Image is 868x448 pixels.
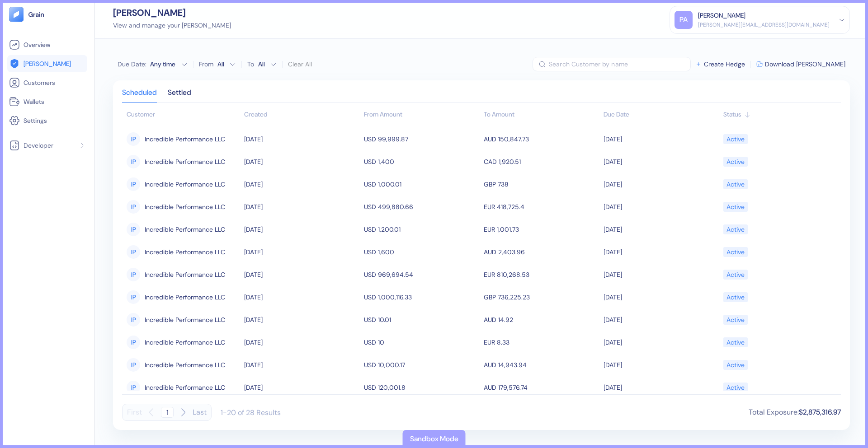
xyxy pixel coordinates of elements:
span: Developer [24,141,53,150]
td: AUD 179,576.74 [481,376,601,399]
td: USD 1,400 [362,150,481,173]
td: USD 1,000,116.33 [362,286,481,308]
span: Incredible Performance LLC [145,380,225,395]
span: $2,875,316.97 [799,407,841,417]
td: [DATE] [242,241,362,263]
td: [DATE] [601,196,721,218]
td: USD 1,000.01 [362,173,481,196]
div: IP [127,155,140,168]
td: [DATE] [601,376,721,399]
div: View and manage your [PERSON_NAME] [113,21,231,30]
td: [DATE] [242,218,362,241]
td: USD 99,999.87 [362,128,481,150]
img: logo-tablet-V2.svg [9,7,24,22]
span: Incredible Performance LLC [145,199,225,215]
button: Last [193,404,207,421]
span: Wallets [24,97,44,106]
div: IP [127,177,140,191]
div: IP [127,132,140,146]
span: Incredible Performance LLC [145,177,225,192]
span: Incredible Performance LLC [145,244,225,260]
td: [DATE] [242,331,362,354]
button: First [127,404,142,421]
div: Sandbox Mode [410,434,458,444]
label: From [199,61,213,67]
td: [DATE] [601,150,721,173]
div: Active [726,244,745,260]
div: Sort ascending [723,110,836,119]
div: Scheduled [122,89,157,102]
div: IP [127,290,140,304]
input: Search Customer by name [549,57,691,71]
div: Any time [150,60,177,69]
td: USD 10.01 [362,308,481,331]
div: 1-20 of 28 Results [221,408,281,417]
td: AUD 2,403.96 [481,241,601,263]
button: Create Hedge [695,61,745,67]
button: From [215,57,236,71]
span: Settings [24,116,47,125]
td: [DATE] [601,128,721,150]
div: IP [127,336,140,349]
div: IP [127,358,140,372]
td: USD 499,880.66 [362,196,481,218]
span: Incredible Performance LLC [145,357,225,373]
div: [PERSON_NAME] [698,11,745,20]
th: To Amount [481,106,601,124]
td: USD 1,200.01 [362,218,481,241]
div: Active [726,154,745,169]
td: USD 10 [362,331,481,354]
td: [DATE] [242,263,362,286]
td: EUR 8.33 [481,331,601,354]
td: [DATE] [601,241,721,263]
td: [DATE] [601,308,721,331]
td: [DATE] [242,128,362,150]
td: GBP 736,225.23 [481,286,601,308]
div: IP [127,223,140,236]
img: logo [28,11,45,18]
span: Incredible Performance LLC [145,289,225,305]
div: Active [726,312,745,327]
span: Incredible Performance LLC [145,131,225,147]
div: Active [726,131,745,147]
label: To [247,61,254,67]
div: Active [726,222,745,237]
div: [PERSON_NAME] [113,8,231,17]
td: AUD 14.92 [481,308,601,331]
td: [DATE] [242,376,362,399]
td: AUD 14,943.94 [481,354,601,376]
div: Sort ascending [604,110,719,119]
div: IP [127,200,140,214]
td: EUR 418,725.4 [481,196,601,218]
span: Incredible Performance LLC [145,335,225,350]
a: Customers [9,77,85,88]
td: EUR 1,001.73 [481,218,601,241]
th: Customer [122,106,242,124]
th: From Amount [362,106,481,124]
td: USD 969,694.54 [362,263,481,286]
div: Active [726,199,745,215]
td: AUD 150,847.73 [481,128,601,150]
span: Incredible Performance LLC [145,267,225,282]
div: Active [726,267,745,282]
span: Download [PERSON_NAME] [765,61,845,67]
a: Overview [9,39,85,50]
div: Active [726,289,745,305]
td: [DATE] [242,308,362,331]
span: Due Date : [118,60,146,69]
div: Sort ascending [244,110,359,119]
div: [PERSON_NAME][EMAIL_ADDRESS][DOMAIN_NAME] [698,21,830,29]
span: Incredible Performance LLC [145,154,225,169]
div: IP [127,381,140,394]
td: USD 10,000.17 [362,354,481,376]
div: Active [726,380,745,395]
div: Settled [168,89,191,102]
span: Incredible Performance LLC [145,312,225,327]
td: [DATE] [601,173,721,196]
td: [DATE] [601,218,721,241]
td: CAD 1,920.51 [481,150,601,173]
td: [DATE] [601,286,721,308]
button: To [256,57,277,71]
span: [PERSON_NAME] [24,59,71,68]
